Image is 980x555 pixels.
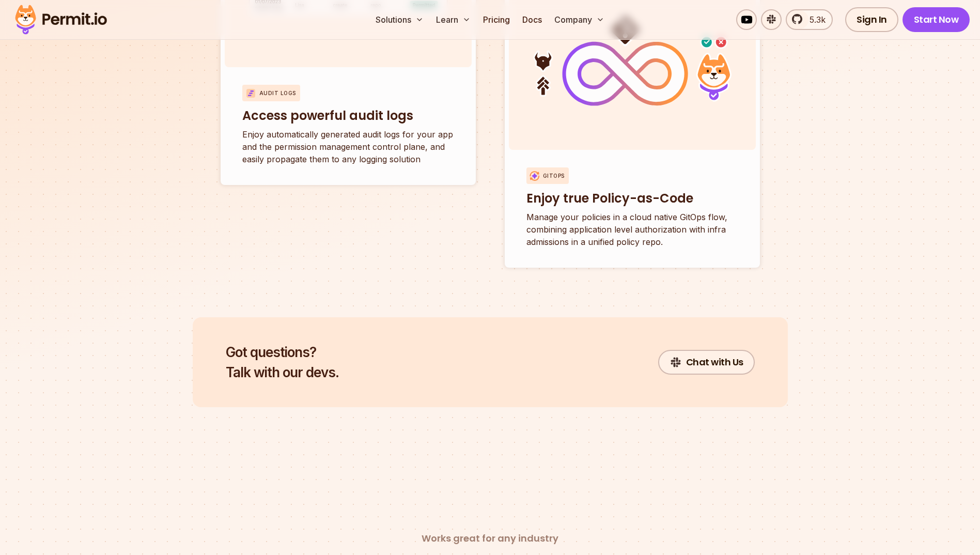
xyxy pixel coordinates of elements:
a: Chat with Us [658,350,755,375]
h2: Works great for any industry [422,531,558,546]
h3: Access powerful audit logs [242,107,454,124]
a: 5.3k [786,9,833,30]
span: Got questions? [226,342,339,362]
a: Pricing [479,9,514,30]
p: Manage your policies in a cloud native GitOps flow, combining application level authorization wit... [526,211,738,248]
button: Company [550,9,609,30]
a: Start Now [903,7,970,32]
p: Audit Logs [259,89,296,97]
a: Docs [518,9,546,30]
span: 5.3k [803,13,826,26]
p: Gitops [543,172,565,180]
p: Enjoy automatically generated audit logs for your app and the permission management control plane... [242,128,454,165]
h3: Enjoy true Policy-as-Code [526,190,738,207]
a: Sign In [845,7,898,32]
h2: Talk with our devs. [226,342,339,382]
img: Permit logo [10,2,112,37]
button: Solutions [371,9,428,30]
button: Learn [432,9,475,30]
